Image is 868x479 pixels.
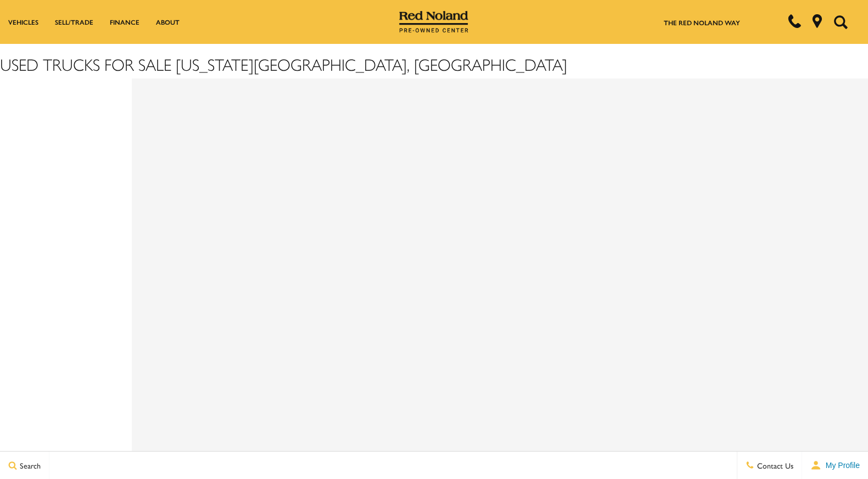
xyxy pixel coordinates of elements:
[830,1,852,43] button: Open the search field
[821,461,860,470] span: My Profile
[17,460,41,471] span: Search
[754,460,793,471] span: Contact Us
[802,452,868,479] button: user-profile-menu
[399,11,468,33] img: Red Noland Pre-Owned
[664,18,740,27] a: The Red Noland Way
[399,15,468,26] a: Red Noland Pre-Owned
